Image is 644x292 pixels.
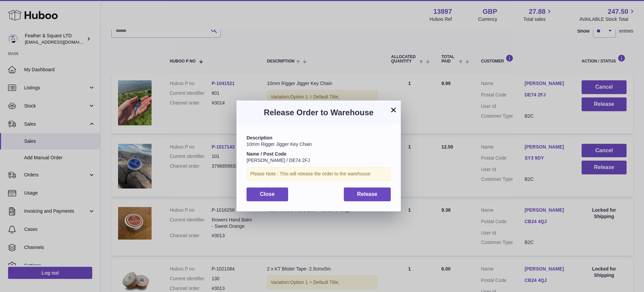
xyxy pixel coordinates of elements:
strong: Name / Post Code [247,151,286,157]
span: 10mm Rigger Jigger Key Chain [247,141,312,147]
button: × [389,106,397,114]
strong: Description [247,135,272,140]
span: Release [357,191,378,197]
button: Close [247,187,288,201]
button: Release [344,187,391,201]
h3: Release Order to Warehouse [247,107,391,118]
span: [PERSON_NAME] / DE74 2FJ [247,158,310,163]
div: Please Note : This will release the order to the warehouse [247,167,391,181]
span: Close [260,191,275,197]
